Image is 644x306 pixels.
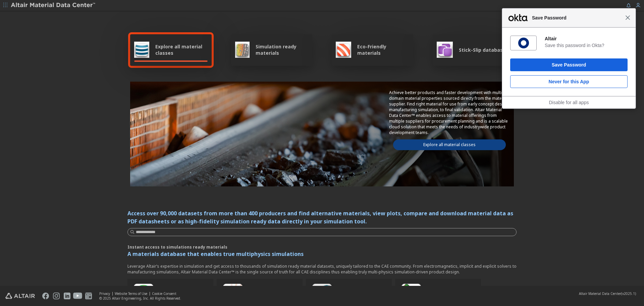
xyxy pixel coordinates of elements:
span: Close [625,15,630,20]
img: Simulation ready materials [235,42,250,58]
a: Cookie Consent [152,291,176,296]
span: Eco-Friendly materials [357,43,409,56]
a: Explore all material classes [393,139,506,150]
p: Leverage Altair’s expertise in simulation and get access to thousands of simulation ready materia... [127,263,517,275]
img: Stick-Slip database [437,42,453,58]
img: Eco-Friendly materials [336,42,351,58]
p: Achieve better products and faster development with multi-domain material properties sourced dire... [389,90,510,135]
span: Explore all material classes [155,43,208,56]
div: Access over 90,000 datasets from more than 400 producers and find alternative materials, view plo... [127,209,517,225]
span: Save Password [529,14,625,22]
span: Stick-Slip database [459,47,506,53]
div: (v2025.1) [579,291,636,296]
img: Explore all material classes [134,42,149,58]
a: Website Terms of Use [115,291,147,296]
div: Save this password in Okta? [545,42,628,48]
span: Altair Material Data Center [579,291,621,296]
img: xQKtckAAAAGSURBVAMAyTYhgYvh9ZUAAAAASUVORK5CYII= [518,38,529,48]
img: Altair Engineering [5,293,35,299]
button: Save Password [510,58,628,71]
button: Never for this App [510,75,628,88]
a: Privacy [99,291,110,296]
p: Instant access to simulations ready materials [127,244,517,250]
span: Simulation ready materials [256,43,308,56]
a: Disable for all apps [549,100,589,105]
div: © 2025 Altair Engineering, Inc. All Rights Reserved. [99,296,181,301]
img: Altair Material Data Center [11,2,96,9]
p: A materials database that enables true multiphysics simulations [127,250,517,258]
div: Altair [545,36,628,42]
